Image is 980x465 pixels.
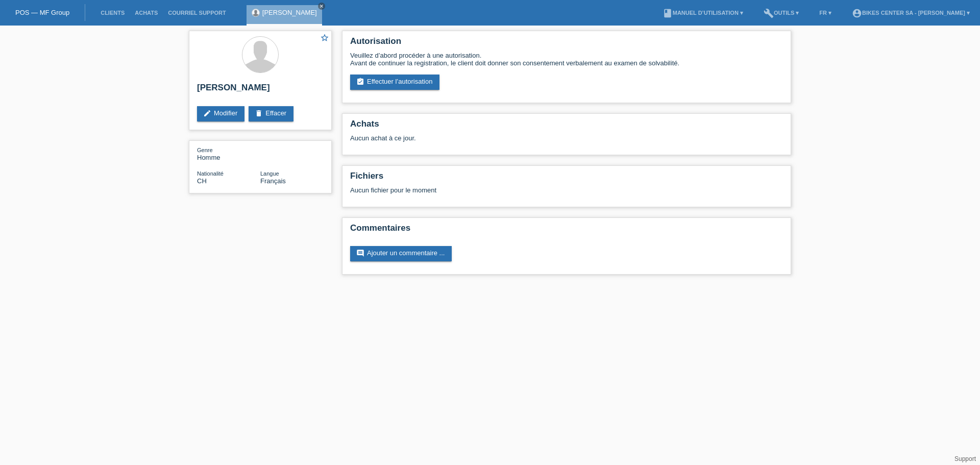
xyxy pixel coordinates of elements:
a: bookManuel d’utilisation ▾ [657,10,748,16]
h2: [PERSON_NAME] [197,83,324,98]
span: Genre [197,147,213,153]
h2: Autorisation [350,36,783,52]
i: comment [356,249,364,257]
i: close [319,4,324,9]
i: assignment_turned_in [356,78,364,86]
span: Nationalité [197,170,224,177]
span: Langue [260,170,279,177]
h2: Fichiers [350,171,783,186]
a: deleteEffacer [249,106,293,121]
a: Achats [130,10,163,16]
i: book [663,8,673,18]
i: delete [255,109,263,117]
a: editModifier [197,106,244,121]
a: FR ▾ [814,10,837,16]
i: account_circle [852,8,862,18]
div: Aucun achat à ce jour. [350,134,783,150]
a: commentAjouter un commentaire ... [350,246,452,261]
i: build [764,8,774,18]
i: star_border [320,33,329,42]
div: Veuillez d’abord procéder à une autorisation. Avant de continuer la registration, le client doit ... [350,52,783,67]
a: account_circleBIKES CENTER SA - [PERSON_NAME] ▾ [847,10,975,16]
h2: Commentaires [350,223,783,238]
span: Français [260,177,286,185]
a: assignment_turned_inEffectuer l’autorisation [350,75,439,90]
div: Homme [197,146,260,161]
a: buildOutils ▾ [758,10,804,16]
a: Clients [95,10,130,16]
a: POS — MF Group [15,9,69,16]
a: star_border [320,33,329,44]
span: Suisse [197,177,207,185]
h2: Achats [350,119,783,134]
i: edit [203,109,211,117]
a: Support [954,455,976,462]
div: Aucun fichier pour le moment [350,186,662,194]
a: [PERSON_NAME] [262,9,317,16]
a: close [318,3,325,10]
a: Courriel Support [163,10,231,16]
